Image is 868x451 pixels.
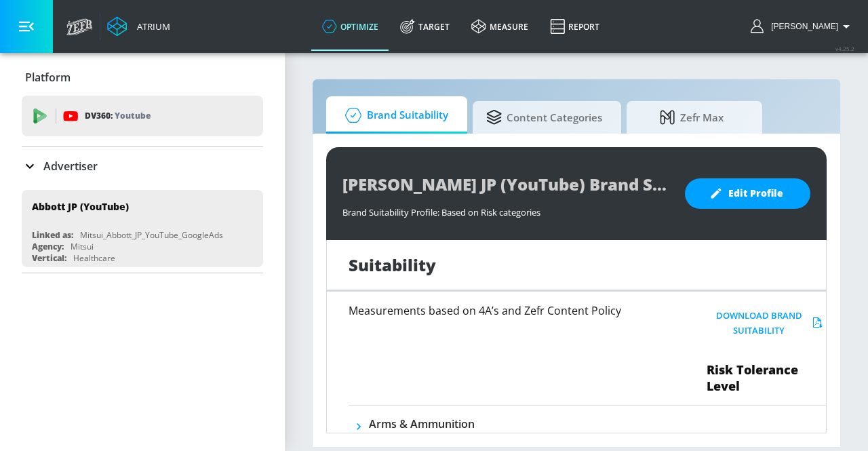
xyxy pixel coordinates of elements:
span: Brand Suitability [340,99,448,132]
a: optimize [311,2,389,51]
p: DV360: [85,109,151,123]
div: Abbott JP (YouTube) [32,200,129,213]
div: Platform [22,58,263,96]
div: DV360: Youtube [22,96,263,136]
span: Risk Tolerance Level [707,361,826,394]
a: Atrium [107,16,170,37]
span: v 4.25.2 [835,45,854,52]
p: Advertiser [43,159,98,174]
div: Abbott JP (YouTube)Linked as:Mitsui_Abbott_JP_YouTube_GoogleAdsAgency:MitsuiVertical:Healthcare [22,190,263,267]
div: Agency: [32,241,64,252]
div: Mitsui_Abbott_JP_YouTube_GoogleAds [80,229,223,241]
p: Platform [25,70,71,85]
p: Youtube [115,109,151,123]
span: login as: kenta.kurishima@mbk-digital.co.jp [766,22,838,31]
button: Download Brand Suitability [707,305,826,342]
span: Zefr Max [640,101,743,134]
div: Advertiser [22,147,263,185]
h6: Arms & Ammunition [369,416,686,431]
a: Target [389,2,460,51]
button: Edit Profile [685,178,810,209]
a: Report [539,2,610,51]
span: Edit Profile [712,185,783,202]
div: Brand Suitability Profile: Based on Risk categories [342,199,671,218]
h6: Measurements based on 4A’s and Zefr Content Policy [349,305,667,316]
div: Mitsui [71,241,94,252]
a: measure [460,2,539,51]
span: Content Categories [486,101,602,134]
div: Atrium [132,20,170,33]
div: Vertical: [32,252,66,264]
div: Healthcare [73,252,115,264]
button: [PERSON_NAME] [751,18,854,35]
h1: Suitability [349,254,436,276]
div: Linked as: [32,229,73,241]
